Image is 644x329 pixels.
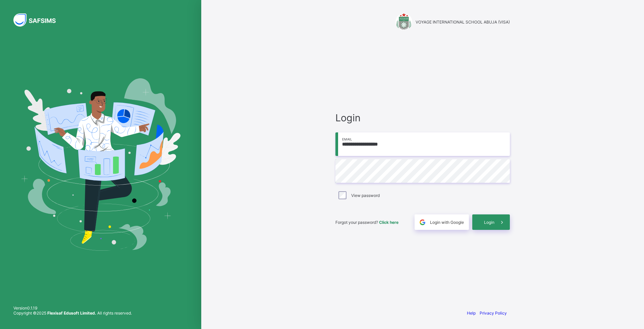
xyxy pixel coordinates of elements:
span: Login with Google [430,220,464,225]
a: Privacy Policy [480,311,507,316]
img: Hero Image [21,78,180,250]
img: google.396cfc9801f0270233282035f929180a.svg [419,218,426,226]
span: Version 0.1.19 [13,305,132,311]
span: Copyright © 2025 All rights reserved. [13,311,132,316]
a: Click here [379,220,398,225]
label: View password [351,193,380,198]
span: VOYAGE INTERNATIONAL SCHOOL ABUJA (VISA) [416,19,510,25]
a: Help [467,311,476,316]
span: Login [484,220,494,225]
span: Forgot your password? [335,220,398,225]
span: Login [335,112,510,124]
strong: Flexisaf Edusoft Limited. [47,311,96,316]
img: SAFSIMS Logo [13,13,64,27]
